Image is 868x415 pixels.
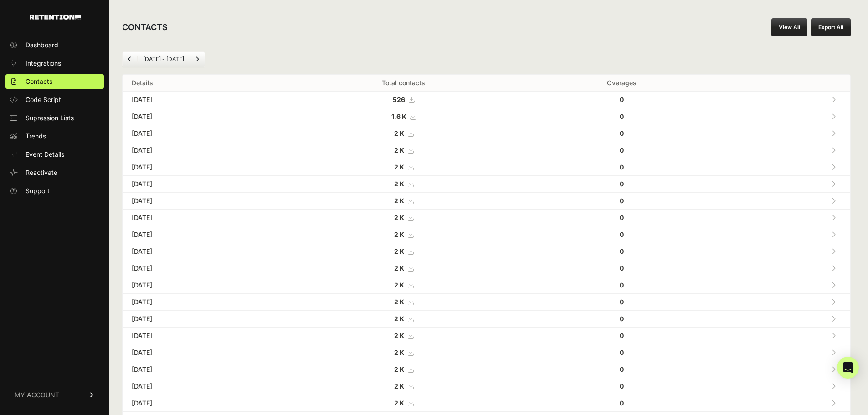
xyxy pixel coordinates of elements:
[122,21,168,34] h2: CONTACTS
[26,132,46,141] span: Trends
[391,113,416,120] a: 1.6 K
[394,231,404,238] strong: 2 K
[394,315,404,323] strong: 2 K
[394,180,404,188] strong: 2 K
[5,74,104,89] a: Contacts
[5,165,104,180] a: Reactivate
[123,243,281,260] td: [DATE]
[394,348,404,356] strong: 2 K
[123,260,281,277] td: [DATE]
[620,231,624,238] strong: 0
[394,332,413,339] a: 2 K
[190,52,205,67] a: Next
[394,332,404,339] strong: 2 K
[394,399,404,407] strong: 2 K
[394,163,413,171] a: 2 K
[620,315,624,323] strong: 0
[620,332,624,339] strong: 0
[5,129,104,143] a: Trends
[620,264,624,272] strong: 0
[26,168,57,177] span: Reactivate
[394,382,413,390] a: 2 K
[26,41,58,50] span: Dashboard
[123,210,281,226] td: [DATE]
[394,180,413,188] a: 2 K
[811,18,851,36] button: Export All
[620,399,624,407] strong: 0
[5,184,104,198] a: Support
[123,226,281,243] td: [DATE]
[394,129,413,137] a: 2 K
[394,399,413,407] a: 2 K
[26,77,52,86] span: Contacts
[393,96,405,103] strong: 526
[5,381,104,409] a: MY ACCOUNT
[123,92,281,108] td: [DATE]
[394,247,413,255] a: 2 K
[394,146,413,154] a: 2 K
[620,180,624,188] strong: 0
[394,315,413,323] a: 2 K
[123,193,281,210] td: [DATE]
[391,113,406,120] strong: 1.6 K
[526,75,717,92] th: Overages
[123,108,281,125] td: [DATE]
[394,197,413,205] a: 2 K
[837,357,859,379] div: Open Intercom Messenger
[620,382,624,390] strong: 0
[5,92,104,107] a: Code Script
[620,129,624,137] strong: 0
[123,277,281,294] td: [DATE]
[123,75,281,92] th: Details
[771,18,807,36] a: View All
[123,294,281,311] td: [DATE]
[123,328,281,344] td: [DATE]
[394,264,413,272] a: 2 K
[620,163,624,171] strong: 0
[5,38,104,52] a: Dashboard
[394,231,413,238] a: 2 K
[123,344,281,361] td: [DATE]
[15,390,59,400] span: MY ACCOUNT
[394,365,404,373] strong: 2 K
[123,378,281,395] td: [DATE]
[620,365,624,373] strong: 0
[394,163,404,171] strong: 2 K
[394,146,404,154] strong: 2 K
[26,186,50,195] span: Support
[137,56,190,63] li: [DATE] - [DATE]
[620,281,624,289] strong: 0
[394,281,413,289] a: 2 K
[394,214,413,221] a: 2 K
[620,298,624,306] strong: 0
[26,95,61,104] span: Code Script
[26,59,61,68] span: Integrations
[620,197,624,205] strong: 0
[394,298,404,306] strong: 2 K
[123,125,281,142] td: [DATE]
[620,348,624,356] strong: 0
[394,264,404,272] strong: 2 K
[5,56,104,71] a: Integrations
[5,111,104,125] a: Supression Lists
[30,15,81,20] img: Retention.com
[123,142,281,159] td: [DATE]
[620,214,624,221] strong: 0
[394,382,404,390] strong: 2 K
[123,176,281,193] td: [DATE]
[394,348,413,356] a: 2 K
[394,365,413,373] a: 2 K
[123,159,281,176] td: [DATE]
[5,147,104,162] a: Event Details
[123,361,281,378] td: [DATE]
[620,113,624,120] strong: 0
[281,75,526,92] th: Total contacts
[123,311,281,328] td: [DATE]
[620,146,624,154] strong: 0
[123,395,281,412] td: [DATE]
[393,96,414,103] a: 526
[123,52,137,67] a: Previous
[394,281,404,289] strong: 2 K
[620,247,624,255] strong: 0
[620,96,624,103] strong: 0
